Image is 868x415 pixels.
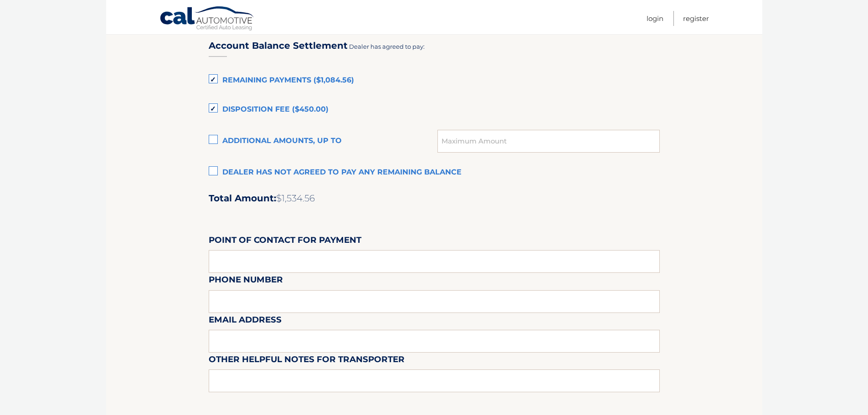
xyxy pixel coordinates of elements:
label: Disposition Fee ($450.00) [209,101,660,119]
span: $1,534.56 [276,193,315,204]
input: Maximum Amount [437,130,659,153]
a: Cal Automotive [159,6,255,32]
span: Dealer has agreed to pay: [349,43,425,50]
a: Login [647,11,663,26]
label: Remaining Payments ($1,084.56) [209,72,660,90]
h2: Total Amount: [209,193,660,204]
a: Register [683,11,709,26]
label: Additional amounts, up to [209,132,438,150]
label: Other helpful notes for transporter [209,353,405,369]
label: Email Address [209,313,282,330]
h3: Account Balance Settlement [209,40,348,51]
label: Point of Contact for Payment [209,233,361,250]
label: Dealer has not agreed to pay any remaining balance [209,164,660,182]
